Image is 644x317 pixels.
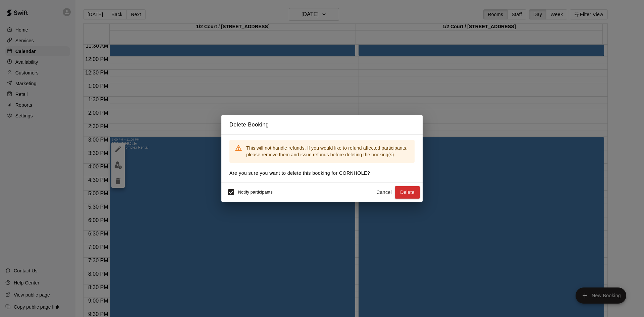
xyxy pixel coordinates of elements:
[373,186,395,199] button: Cancel
[238,190,273,195] span: Notify participants
[221,115,423,135] h2: Delete Booking
[395,186,420,199] button: Delete
[246,142,409,161] div: This will not handle refunds. If you would like to refund affected participants, please remove th...
[229,170,415,177] p: Are you sure you want to delete this booking for CORNHOLE ?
